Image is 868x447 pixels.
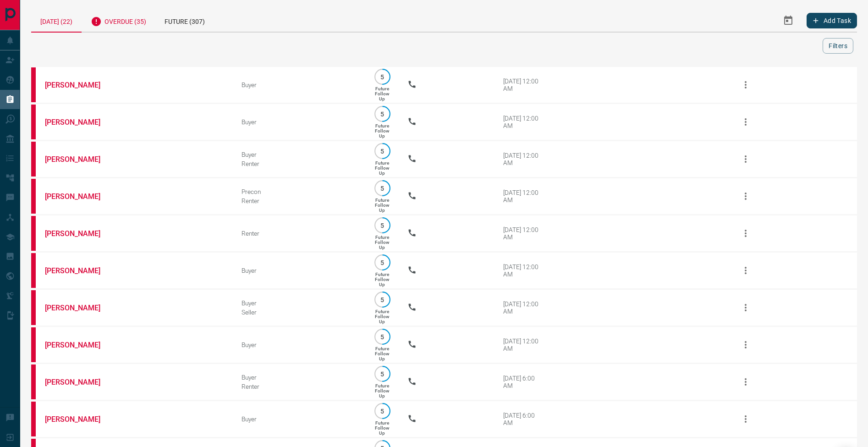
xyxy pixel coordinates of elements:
[31,179,36,214] div: property.ca
[777,10,799,32] button: Select Date Range
[503,375,542,389] div: [DATE] 6:00 AM
[31,290,36,325] div: property.ca
[45,415,114,424] a: [PERSON_NAME]
[31,253,36,288] div: property.ca
[82,9,155,32] div: Overdue (35)
[375,420,389,436] p: Future Follow Up
[242,230,357,237] div: Renter
[379,333,386,340] p: 5
[31,142,36,177] div: property.ca
[242,415,357,423] div: Buyer
[31,364,36,399] div: property.ca
[45,378,114,386] a: [PERSON_NAME]
[807,13,857,28] button: Add Task
[375,309,389,324] p: Future Follow Up
[379,259,386,266] p: 5
[375,346,389,361] p: Future Follow Up
[375,235,389,250] p: Future Follow Up
[242,118,357,126] div: Buyer
[242,197,357,204] div: Renter
[503,226,542,241] div: [DATE] 12:00 AM
[823,38,853,54] button: Filters
[45,118,114,127] a: [PERSON_NAME]
[31,67,36,102] div: property.ca
[379,296,386,303] p: 5
[379,370,386,377] p: 5
[155,9,214,32] div: Future (307)
[379,185,386,192] p: 5
[375,160,389,176] p: Future Follow Up
[31,216,36,251] div: property.ca
[242,267,357,274] div: Buyer
[31,402,36,436] div: property.ca
[503,115,542,129] div: [DATE] 12:00 AM
[31,105,36,139] div: property.ca
[503,337,542,352] div: [DATE] 12:00 AM
[45,341,114,349] a: [PERSON_NAME]
[503,263,542,278] div: [DATE] 12:00 AM
[45,266,114,275] a: [PERSON_NAME]
[379,408,386,414] p: 5
[375,383,389,398] p: Future Follow Up
[45,229,114,238] a: [PERSON_NAME]
[242,151,357,158] div: Buyer
[45,155,114,164] a: [PERSON_NAME]
[503,77,542,92] div: [DATE] 12:00 AM
[45,192,114,201] a: [PERSON_NAME]
[375,198,389,213] p: Future Follow Up
[375,86,389,101] p: Future Follow Up
[242,341,357,348] div: Buyer
[503,300,542,315] div: [DATE] 12:00 AM
[379,110,386,117] p: 5
[503,152,542,166] div: [DATE] 12:00 AM
[242,188,357,195] div: Precon
[242,81,357,88] div: Buyer
[379,73,386,80] p: 5
[45,81,114,89] a: [PERSON_NAME]
[242,160,357,167] div: Renter
[242,309,357,316] div: Seller
[379,148,386,155] p: 5
[242,383,357,390] div: Renter
[375,272,389,287] p: Future Follow Up
[31,9,82,33] div: [DATE] (22)
[242,374,357,381] div: Buyer
[503,412,542,426] div: [DATE] 6:00 AM
[379,222,386,229] p: 5
[31,327,36,362] div: property.ca
[375,123,389,138] p: Future Follow Up
[503,189,542,204] div: [DATE] 12:00 AM
[242,299,357,307] div: Buyer
[45,304,114,312] a: [PERSON_NAME]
